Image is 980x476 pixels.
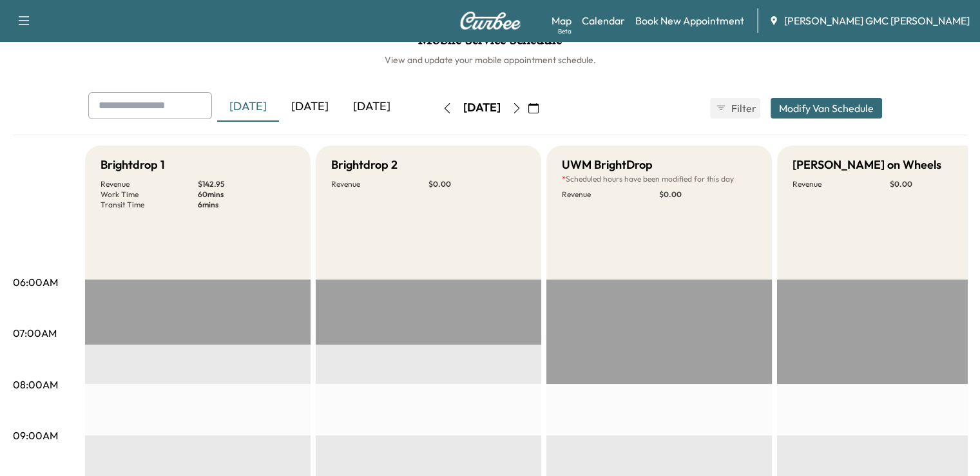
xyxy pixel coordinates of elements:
[331,156,398,174] h5: Brightdrop 2
[793,156,941,174] h5: [PERSON_NAME] on Wheels
[552,13,572,28] a: MapBeta
[13,377,58,392] p: 08:00AM
[428,179,526,189] p: $ 0.00
[13,32,967,53] h1: Mobile Service Schedule
[279,92,341,122] div: [DATE]
[562,156,653,174] h5: UWM BrightDrop
[582,13,625,28] a: Calendar
[731,100,754,116] span: Filter
[101,200,198,210] p: Transit Time
[13,274,58,290] p: 06:00AM
[558,26,572,36] div: Beta
[13,53,967,66] h6: View and update your mobile appointment schedule.
[101,179,198,189] p: Revenue
[198,189,295,200] p: 60 mins
[635,13,744,28] a: Book New Appointment
[459,12,521,30] img: Curbee Logo
[331,179,428,189] p: Revenue
[13,325,57,341] p: 07:00AM
[562,174,756,184] p: Scheduled hours have been modified for this day
[217,92,279,122] div: [DATE]
[101,156,165,174] h5: Brightdrop 1
[659,189,756,200] p: $ 0.00
[562,189,659,200] p: Revenue
[13,428,58,443] p: 09:00AM
[101,189,198,200] p: Work Time
[198,200,295,210] p: 6 mins
[793,179,890,189] p: Revenue
[784,13,970,28] span: [PERSON_NAME] GMC [PERSON_NAME]
[341,92,403,122] div: [DATE]
[771,98,882,119] button: Modify Van Schedule
[463,100,501,116] div: [DATE]
[710,98,760,119] button: Filter
[198,179,295,189] p: $ 142.95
